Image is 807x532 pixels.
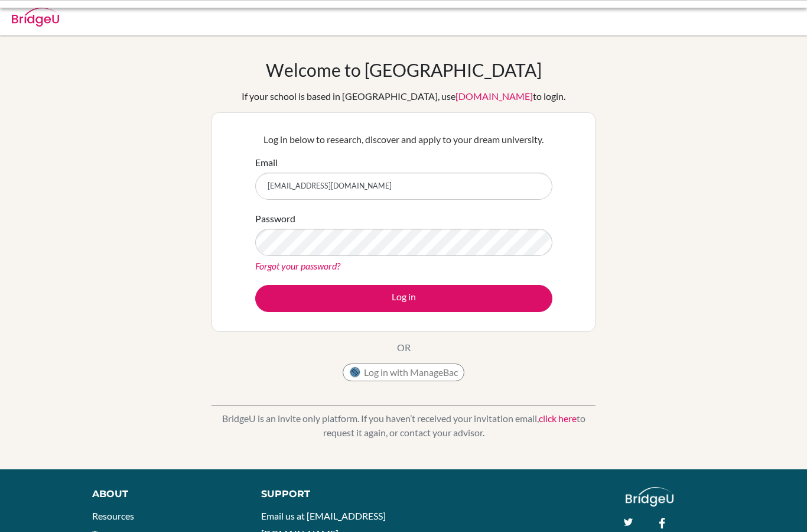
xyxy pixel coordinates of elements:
[266,59,542,80] h1: Welcome to [GEOGRAPHIC_DATA]
[261,487,392,501] div: Support
[92,487,235,501] div: About
[12,8,59,27] img: Bridge-U
[626,487,673,507] img: logo_white@2x-f4f0deed5e89b7ecb1c2cc34c3e3d731f90f0f143d5ea2071677605dd97b5244.png
[255,155,278,170] label: Email
[255,285,552,312] button: Log in
[255,132,552,147] p: Log in below to research, discover and apply to your dream university.
[92,510,134,521] a: Resources
[255,212,295,226] label: Password
[539,413,577,424] a: click here
[343,364,464,381] button: Log in with ManageBac
[455,90,533,102] a: [DOMAIN_NAME]
[211,411,596,440] p: BridgeU is an invite only platform. If you haven’t received your invitation email, to request it ...
[255,260,340,271] a: Forgot your password?
[242,89,565,103] div: If your school is based in [GEOGRAPHIC_DATA], use to login.
[397,340,411,355] p: OR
